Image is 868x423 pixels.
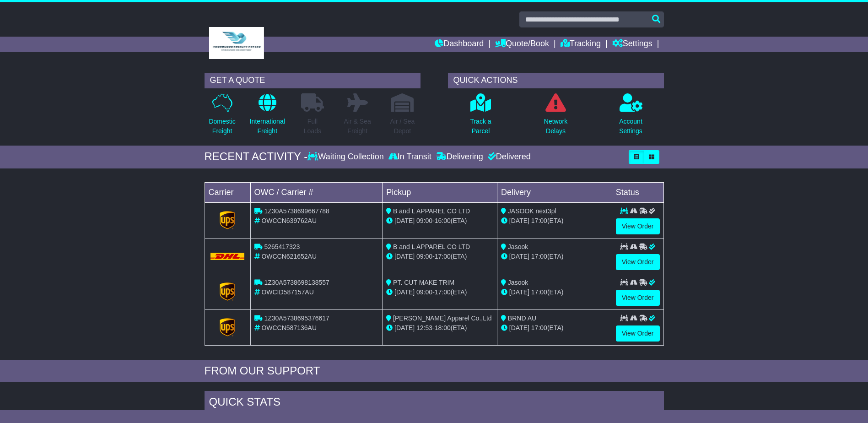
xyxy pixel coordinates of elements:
span: OWCCN587136AU [261,324,317,331]
a: Tracking [561,37,601,52]
p: Network Delays [544,117,567,136]
a: NetworkDelays [544,93,568,141]
div: GET A QUOTE [205,73,421,88]
span: [DATE] [394,253,415,260]
td: OWC / Carrier # [250,182,383,202]
span: OWCCN621652AU [261,253,317,260]
span: 18:00 [435,324,451,331]
div: (ETA) [501,287,608,297]
span: 17:00 [435,253,451,260]
span: B and L APPAREL CO LTD [393,243,470,250]
td: Status [612,182,663,202]
p: International Freight [250,117,285,136]
span: 17:00 [531,217,547,224]
div: - (ETA) [386,252,493,261]
span: 17:00 [531,253,547,260]
span: PT. CUT MAKE TRIM [393,279,454,286]
span: 17:00 [531,324,547,331]
p: Domestic Freight [209,117,235,136]
div: Quick Stats [205,391,664,416]
td: Carrier [205,182,250,202]
div: (ETA) [501,252,608,261]
span: 09:00 [416,217,432,224]
span: [DATE] [394,324,415,331]
p: Account Settings [619,117,642,136]
a: View Order [616,290,660,306]
div: (ETA) [501,323,608,333]
a: InternationalFreight [249,93,286,141]
div: - (ETA) [386,323,493,333]
a: Quote/Book [495,37,549,52]
span: B and L APPAREL CO LTD [393,207,470,215]
a: View Order [616,325,660,342]
span: 5265417323 [264,243,300,250]
div: FROM OUR SUPPORT [205,364,664,378]
span: [DATE] [509,324,529,331]
div: Delivering [434,152,485,162]
div: In Transit [386,152,434,162]
span: Jasook [508,243,528,250]
span: OWCID587157AU [261,288,313,296]
p: Air / Sea Depot [390,117,415,136]
p: Track a Parcel [470,117,491,136]
div: Delivered [485,152,531,162]
span: [DATE] [394,217,415,224]
span: 12:53 [416,324,432,331]
a: DomesticFreight [208,93,236,141]
span: 17:00 [531,288,547,296]
img: DHL.png [210,253,245,260]
span: [DATE] [394,288,415,296]
img: GetCarrierServiceLogo [220,318,235,336]
span: [DATE] [509,217,529,224]
a: View Order [616,218,660,234]
span: 16:00 [435,217,451,224]
div: - (ETA) [386,216,493,226]
span: 1Z30A5738698138557 [264,279,329,286]
a: AccountSettings [619,93,643,141]
div: QUICK ACTIONS [448,73,664,88]
span: [DATE] [509,288,529,296]
a: Settings [612,37,652,52]
div: RECENT ACTIVITY - [205,150,308,163]
span: JASOOK next3pl [508,207,556,215]
span: BRND AU [508,315,536,322]
td: Delivery [497,182,612,202]
span: 09:00 [416,253,432,260]
span: 17:00 [435,288,451,296]
span: OWCCN639762AU [261,217,317,224]
p: Air & Sea Freight [344,117,371,136]
a: Dashboard [435,37,484,52]
div: (ETA) [501,216,608,226]
p: Full Loads [301,117,324,136]
img: GetCarrierServiceLogo [220,282,235,301]
img: GetCarrierServiceLogo [220,211,235,229]
span: 1Z30A5738695376617 [264,315,329,322]
span: Jasook [508,279,528,286]
span: 1Z30A5738699667788 [264,207,329,215]
div: - (ETA) [386,287,493,297]
span: [PERSON_NAME] Apparel Co.,Ltd [393,315,492,322]
a: Track aParcel [469,93,491,141]
td: Pickup [383,182,497,202]
div: Waiting Collection [307,152,386,162]
span: 09:00 [416,288,432,296]
span: [DATE] [509,253,529,260]
a: View Order [616,254,660,270]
